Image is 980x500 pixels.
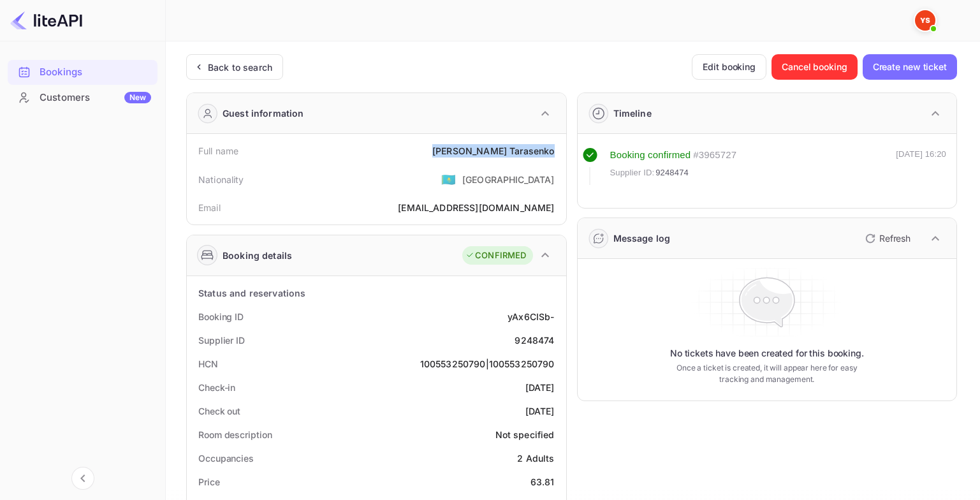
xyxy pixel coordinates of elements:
[8,85,157,109] a: CustomersNew
[613,232,671,245] div: Message log
[515,334,554,347] div: 9248474
[465,249,526,262] div: CONFIRMED
[525,381,555,394] div: [DATE]
[398,201,554,214] div: [EMAIL_ADDRESS][DOMAIN_NAME]
[432,144,554,158] div: [PERSON_NAME] Tarasenko
[198,475,220,489] div: Price
[8,60,157,84] a: Bookings
[613,107,652,120] div: Timeline
[40,65,151,80] div: Bookings
[610,148,691,163] div: Booking confirmed
[915,10,935,31] img: Yandex Support
[441,168,456,191] span: United States
[198,381,235,394] div: Check-in
[40,91,151,105] div: Customers
[666,362,868,385] p: Once a ticket is created, it will appear here for easy tracking and management.
[863,54,957,80] button: Create new ticket
[198,452,254,465] div: Occupancies
[8,85,157,110] div: CustomersNew
[420,357,555,371] div: 100553250790|100553250790
[693,148,736,163] div: # 3965727
[208,61,272,74] div: Back to search
[610,166,655,179] span: Supplier ID:
[223,107,304,120] div: Guest information
[198,428,272,441] div: Room description
[692,54,766,80] button: Edit booking
[8,60,157,85] div: Bookings
[10,10,82,31] img: LiteAPI logo
[655,166,689,179] span: 9248474
[71,467,94,490] button: Collapse navigation
[858,228,916,249] button: Refresh
[223,249,292,262] div: Booking details
[495,428,555,441] div: Not specified
[896,148,946,185] div: [DATE] 16:20
[198,334,245,347] div: Supplier ID
[198,404,240,418] div: Check out
[517,452,554,465] div: 2 Adults
[198,144,238,158] div: Full name
[198,173,244,186] div: Nationality
[525,404,555,418] div: [DATE]
[198,286,305,300] div: Status and reservations
[462,173,555,186] div: [GEOGRAPHIC_DATA]
[124,92,151,103] div: New
[879,232,911,245] p: Refresh
[772,54,858,80] button: Cancel booking
[670,347,864,360] p: No tickets have been created for this booking.
[530,475,555,489] div: 63.81
[508,310,554,323] div: yAx6CISb-
[198,357,218,371] div: HCN
[198,201,221,214] div: Email
[198,310,244,323] div: Booking ID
